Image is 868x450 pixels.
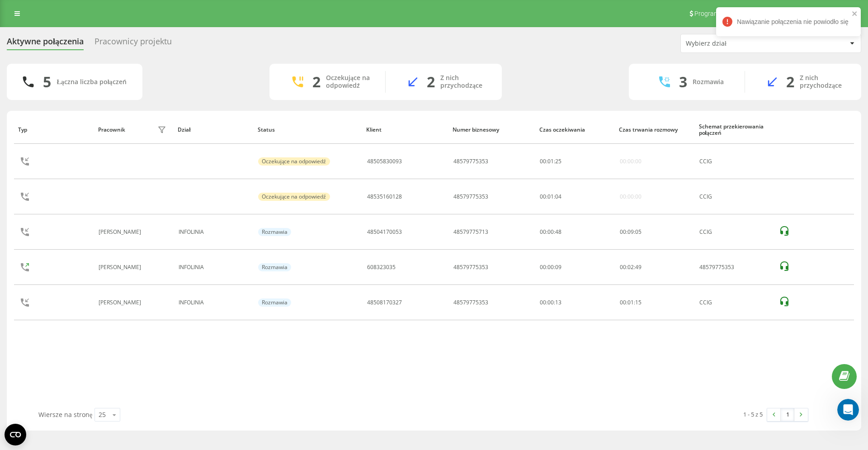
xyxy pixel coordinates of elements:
[679,73,687,90] div: 3
[57,78,126,86] div: Łączna liczba połączeń
[38,410,92,419] span: Wiersze na stronę
[555,193,561,200] span: 04
[620,158,642,165] div: 00:00:00
[540,193,546,200] span: 00
[18,127,90,133] div: Typ
[743,410,763,419] div: 1 - 5 z 5
[540,194,561,200] div: : :
[179,299,248,306] div: INFOLINIA
[258,127,358,133] div: Status
[555,157,561,165] span: 25
[94,37,172,51] div: Pracownicy projektu
[693,78,724,86] div: Rozmawia
[635,228,642,236] span: 05
[258,228,291,236] div: Rozmawia
[699,194,769,200] div: CCIG
[837,399,859,421] iframe: Intercom live chat
[99,410,106,419] div: 25
[716,7,861,36] div: Nawiązanie połączenia nie powiodło się
[453,299,488,306] div: 48579775353
[99,299,143,306] div: [PERSON_NAME]
[620,299,642,306] div: : :
[258,193,330,201] div: Oczekujące na odpowiedź
[367,158,402,165] div: 48505830093
[694,10,742,17] span: Program poleceń
[453,127,530,133] div: Numer biznesowy
[635,298,642,306] span: 15
[620,229,642,235] div: : :
[686,40,794,47] div: Wybierz dział
[453,229,488,235] div: 48579775713
[699,299,769,306] div: CCIG
[786,73,794,90] div: 2
[312,73,321,90] div: 2
[258,298,291,307] div: Rozmawia
[540,299,609,306] div: 00:00:13
[627,263,634,271] span: 02
[540,264,609,270] div: 00:00:09
[178,127,249,133] div: Dział
[179,229,248,235] div: INFOLINIA
[453,264,488,270] div: 48579775353
[620,263,626,271] span: 00
[627,298,634,306] span: 01
[258,157,330,166] div: Oczekujące na odpowiedź
[800,74,848,90] div: Z nich przychodzące
[619,127,690,133] div: Czas trwania rozmowy
[627,228,634,236] span: 09
[635,263,642,271] span: 49
[699,123,770,137] div: Schemat przekierowania połączeń
[540,158,561,165] div: : :
[366,127,444,133] div: Klient
[43,73,51,90] div: 5
[620,228,626,236] span: 00
[620,264,642,270] div: : :
[539,127,611,133] div: Czas oczekiwania
[699,264,769,270] div: 48579775353
[99,229,143,235] div: [PERSON_NAME]
[427,73,435,90] div: 2
[547,157,554,165] span: 01
[7,37,84,51] div: Aktywne połączenia
[540,229,609,235] div: 00:00:48
[367,299,402,306] div: 48508170327
[367,229,402,235] div: 48504170053
[5,424,26,445] button: Open CMP widget
[852,10,858,19] button: close
[326,74,372,90] div: Oczekujące na odpowiedź
[98,127,125,133] div: Pracownik
[179,264,248,270] div: INFOLINIA
[620,298,626,306] span: 00
[781,408,794,421] a: 1
[540,157,546,165] span: 00
[99,264,143,270] div: [PERSON_NAME]
[453,194,488,200] div: 48579775353
[367,264,396,270] div: 608323035
[440,74,488,90] div: Z nich przychodzące
[367,194,402,200] div: 48535160128
[453,158,488,165] div: 48579775353
[699,229,769,235] div: CCIG
[699,158,769,165] div: CCIG
[620,194,642,200] div: 00:00:00
[258,263,291,271] div: Rozmawia
[547,193,554,200] span: 01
